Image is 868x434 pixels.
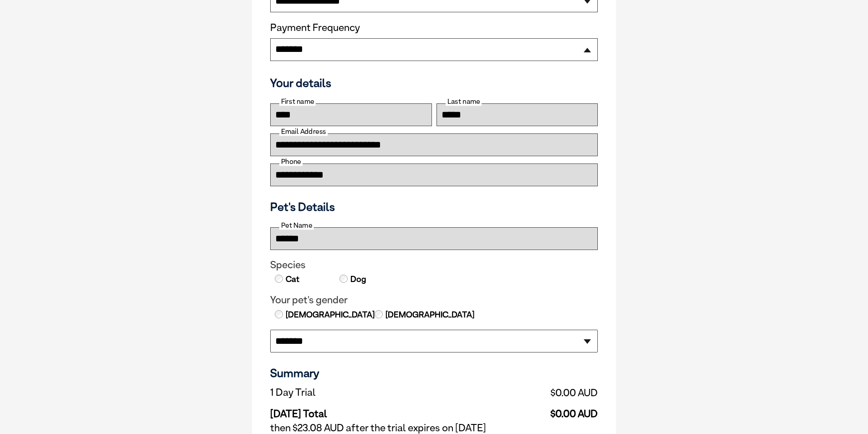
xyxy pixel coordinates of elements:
[279,128,328,136] label: Email Address
[279,97,316,106] label: First name
[270,294,598,306] legend: Your pet's gender
[270,366,598,380] h3: Summary
[270,384,448,401] td: 1 Day Trial
[270,76,598,90] h3: Your details
[270,401,448,420] td: [DATE] Total
[279,158,303,166] label: Phone
[270,259,598,271] legend: Species
[267,200,601,214] h3: Pet's Details
[448,401,598,420] td: $0.00 AUD
[270,22,360,34] label: Payment Frequency
[446,97,482,106] label: Last name
[448,384,598,401] td: $0.00 AUD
